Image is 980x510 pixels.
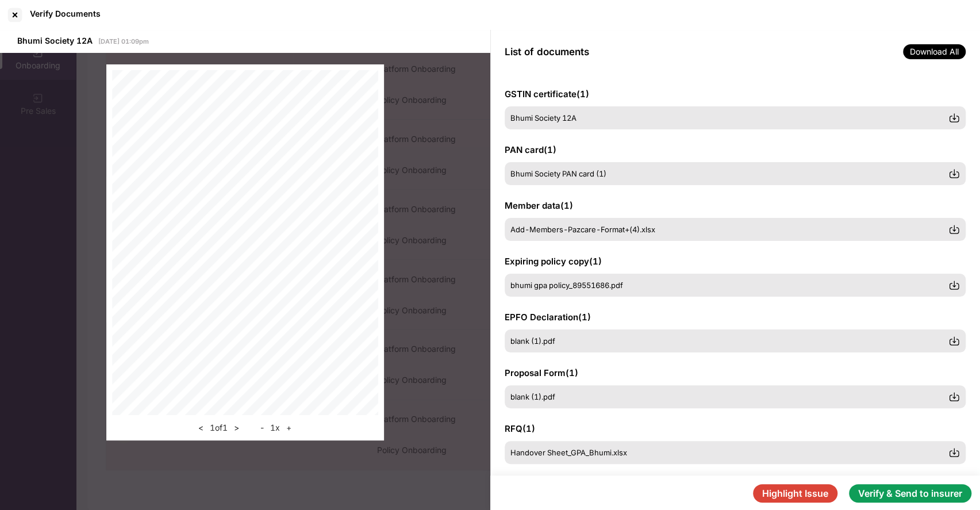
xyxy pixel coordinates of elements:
[283,421,295,435] button: +
[17,36,93,45] span: Bhumi Society 12A
[505,423,535,434] span: RFQ ( 1 )
[948,168,960,179] img: svg+xml;base64,PHN2ZyBpZD0iRG93bmxvYWQtMzJ4MzIiIHhtbG5zPSJodHRwOi8vd3d3LnczLm9yZy8yMDAwL3N2ZyIgd2...
[505,200,573,211] span: Member data ( 1 )
[505,367,578,378] span: Proposal Form ( 1 )
[903,44,966,59] span: Download All
[510,336,555,346] span: blank (1).pdf
[505,89,589,99] span: GSTIN certificate ( 1 )
[510,392,555,401] span: blank (1).pdf
[98,37,149,45] span: [DATE] 01:09pm
[505,256,602,267] span: Expiring policy copy ( 1 )
[948,112,960,124] img: svg+xml;base64,PHN2ZyBpZD0iRG93bmxvYWQtMzJ4MzIiIHhtbG5zPSJodHRwOi8vd3d3LnczLm9yZy8yMDAwL3N2ZyIgd2...
[510,169,606,178] span: Bhumi Society PAN card (1)
[257,421,267,435] button: -
[510,281,623,290] span: bhumi gpa policy_89551686.pdf
[948,447,960,458] img: svg+xml;base64,PHN2ZyBpZD0iRG93bmxvYWQtMzJ4MzIiIHhtbG5zPSJodHRwOi8vd3d3LnczLm9yZy8yMDAwL3N2ZyIgd2...
[195,421,243,435] div: 1 of 1
[510,448,627,457] span: Handover Sheet_GPA_Bhumi.xlsx
[510,113,577,122] span: Bhumi Society 12A
[948,224,960,235] img: svg+xml;base64,PHN2ZyBpZD0iRG93bmxvYWQtMzJ4MzIiIHhtbG5zPSJodHRwOi8vd3d3LnczLm9yZy8yMDAwL3N2ZyIgd2...
[195,421,207,435] button: <
[948,279,960,291] img: svg+xml;base64,PHN2ZyBpZD0iRG93bmxvYWQtMzJ4MzIiIHhtbG5zPSJodHRwOi8vd3d3LnczLm9yZy8yMDAwL3N2ZyIgd2...
[948,391,960,402] img: svg+xml;base64,PHN2ZyBpZD0iRG93bmxvYWQtMzJ4MzIiIHhtbG5zPSJodHRwOi8vd3d3LnczLm9yZy8yMDAwL3N2ZyIgd2...
[505,312,591,323] span: EPFO Declaration ( 1 )
[257,421,295,435] div: 1 x
[230,421,243,435] button: >
[510,225,655,234] span: Add-Members-Pazcare-Format+(4).xlsx
[753,484,837,503] button: Highlight Issue
[948,335,960,347] img: svg+xml;base64,PHN2ZyBpZD0iRG93bmxvYWQtMzJ4MzIiIHhtbG5zPSJodHRwOi8vd3d3LnczLm9yZy8yMDAwL3N2ZyIgd2...
[505,144,556,155] span: PAN card ( 1 )
[30,9,101,18] div: Verify Documents
[505,46,589,57] span: List of documents
[849,484,971,503] button: Verify & Send to insurer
